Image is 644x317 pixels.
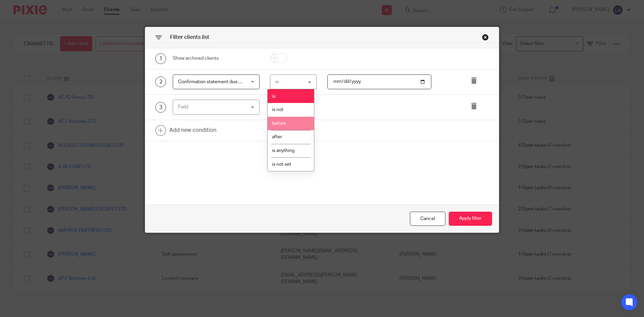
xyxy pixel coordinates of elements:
[155,53,166,64] div: 1
[272,121,286,126] span: before
[155,102,166,113] div: 3
[327,74,432,90] input: YYYY-MM-DD
[178,80,244,84] span: Confirmation statement due on
[275,80,279,84] div: is
[272,94,275,99] span: is
[272,107,283,112] span: is not
[178,100,243,114] div: Field
[449,212,492,226] button: Apply filter
[272,162,291,167] span: is not set
[272,135,282,139] span: after
[173,55,260,62] div: Show archived clients
[482,34,489,41] div: Close this dialog window
[272,148,294,153] span: is anything
[410,212,445,226] div: Close this dialog window
[155,76,166,87] div: 2
[170,35,209,40] span: Filter clients list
